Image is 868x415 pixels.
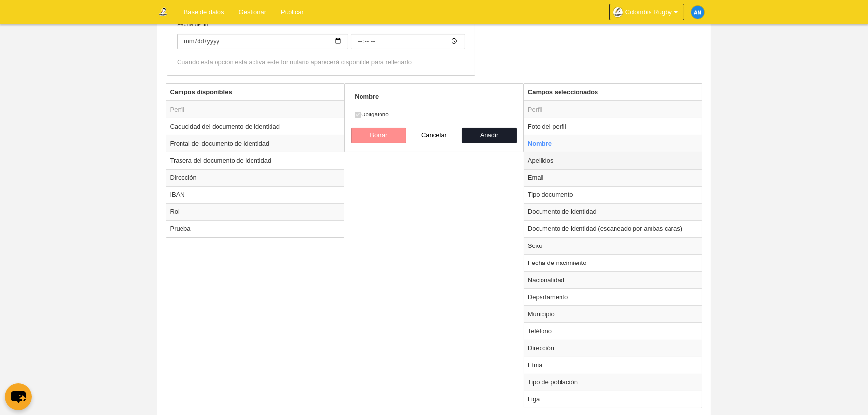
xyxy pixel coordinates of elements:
button: Cancelar [406,128,462,143]
td: Apellidos [524,152,702,169]
img: Oanpu9v8aySI.30x30.jpg [613,7,623,17]
td: Frontal del documento de identidad [166,135,344,152]
img: Colombia Rugby [157,6,169,18]
input: Fecha de fin [351,34,465,49]
th: Campos seleccionados [524,84,702,101]
input: Obligatorio [355,112,361,118]
td: Departamento [524,288,702,305]
button: Añadir [462,128,517,143]
span: Colombia Rugby [625,7,672,17]
td: Perfil [166,101,344,118]
td: IBAN [166,186,344,203]
td: Nombre [524,135,702,152]
a: Colombia Rugby [609,4,684,20]
td: Foto del perfil [524,118,702,135]
td: Liga [524,391,702,408]
label: Obligatorio [355,110,513,119]
td: Documento de identidad (escaneado por ambas caras) [524,220,702,237]
td: Dirección [524,340,702,357]
td: Municipio [524,305,702,322]
td: Perfil [524,101,702,118]
strong: Nombre [355,93,379,100]
td: Nacionalidad [524,271,702,288]
td: Fecha de nacimiento [524,254,702,271]
td: Tipo de población [524,374,702,391]
img: c2l6ZT0zMHgzMCZmcz05JnRleHQ9QU4mYmc9MWU4OGU1.png [691,6,704,19]
td: Caducidad del documento de identidad [166,118,344,135]
input: Fecha de fin [177,34,348,49]
td: Sexo [524,237,702,254]
td: Etnia [524,357,702,374]
td: Email [524,169,702,186]
th: Campos disponibles [166,84,344,101]
td: Dirección [166,169,344,186]
td: Documento de identidad [524,203,702,220]
td: Tipo documento [524,186,702,203]
div: Cuando esta opción está activa este formulario aparecerá disponible para rellenarlo [177,58,465,67]
td: Teléfono [524,322,702,340]
td: Rol [166,203,344,220]
label: Fecha de fin [177,20,465,49]
td: Trasera del documento de identidad [166,152,344,169]
button: chat-button [5,383,32,410]
td: Prueba [166,220,344,237]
